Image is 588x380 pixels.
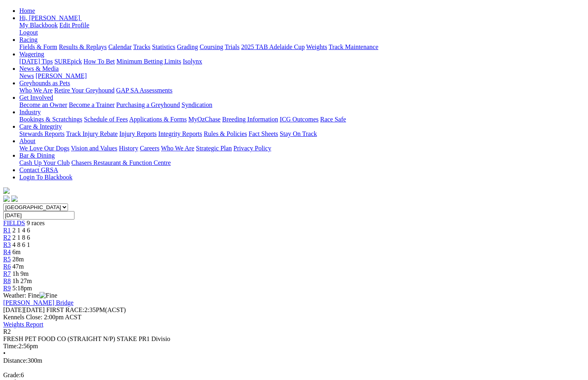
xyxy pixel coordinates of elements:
a: Injury Reports [119,130,157,137]
div: FRESH PET FOOD CO (STRAIGHT N/P) STAKE PR1 Divisio [3,335,585,343]
a: SUREpick [54,58,82,65]
a: Login To Blackbook [19,174,72,181]
span: [DATE] [3,306,45,313]
a: [PERSON_NAME] Bridge [3,299,74,306]
input: Select date [3,211,74,220]
a: Track Injury Rebate [66,130,118,137]
a: R5 [3,256,11,263]
a: About [19,138,35,144]
a: Get Involved [19,94,53,101]
a: Purchasing a Greyhound [116,101,180,108]
a: MyOzChase [188,116,221,123]
span: Distance: [3,357,27,364]
a: Care & Integrity [19,123,62,130]
a: Tracks [133,43,151,50]
a: Cash Up Your Club [19,159,70,166]
span: Weather: Fine [3,292,57,299]
a: Privacy Policy [233,145,271,152]
a: Strategic Plan [196,145,232,152]
span: 2 1 4 6 [12,227,30,234]
a: News & Media [19,65,59,72]
a: Stewards Reports [19,130,64,137]
a: We Love Our Dogs [19,145,69,152]
a: Bookings & Scratchings [19,116,82,123]
a: Applications & Forms [129,116,187,123]
a: [DATE] Tips [19,58,53,65]
a: Trials [225,43,239,50]
span: 1h 9m [12,270,29,277]
span: Grade: [3,372,21,378]
a: Become a Trainer [69,101,115,108]
span: 9 races [27,220,45,226]
a: R2 [3,234,11,241]
a: FIELDS [3,220,25,226]
div: 300m [3,357,585,364]
div: Industry [19,116,585,123]
a: R4 [3,249,11,255]
a: Fields & Form [19,43,57,50]
a: Weights [306,43,327,50]
a: Calendar [108,43,132,50]
span: Hi, [PERSON_NAME] [19,14,80,21]
a: R1 [3,227,11,234]
a: How To Bet [84,58,115,65]
a: Statistics [152,43,175,50]
a: Become an Owner [19,101,67,108]
div: Care & Integrity [19,130,585,138]
a: Isolynx [183,58,202,65]
img: logo-grsa-white.png [3,187,10,194]
span: 6m [12,249,21,255]
a: Home [19,7,35,14]
a: Minimum Betting Limits [116,58,181,65]
span: 1h 27m [12,277,32,284]
span: • [3,350,6,357]
div: About [19,145,585,152]
span: FIRST RACE: [46,306,84,313]
div: 2:56pm [3,343,585,350]
a: Stay On Track [280,130,317,137]
a: Syndication [182,101,212,108]
span: R6 [3,263,11,270]
div: Hi, [PERSON_NAME] [19,22,585,36]
a: My Blackbook [19,22,58,29]
a: Racing [19,36,37,43]
a: R3 [3,241,11,248]
span: 2 1 8 6 [12,234,30,241]
a: Fact Sheets [249,130,278,137]
a: Results & Replays [59,43,107,50]
a: Contact GRSA [19,166,58,173]
a: Track Maintenance [329,43,378,50]
a: Industry [19,109,41,115]
a: ICG Outcomes [280,116,318,123]
a: Coursing [200,43,223,50]
a: Race Safe [320,116,346,123]
a: Weights Report [3,321,43,328]
a: Greyhounds as Pets [19,80,70,86]
span: 47m [12,263,24,270]
span: R2 [3,328,11,335]
div: Wagering [19,58,585,65]
a: Integrity Reports [158,130,202,137]
a: Grading [177,43,198,50]
a: 2025 TAB Adelaide Cup [241,43,305,50]
a: Bar & Dining [19,152,55,159]
div: Bar & Dining [19,159,585,166]
img: facebook.svg [3,195,10,202]
span: 2:35PM(ACST) [46,306,126,313]
a: R9 [3,285,11,292]
span: 28m [12,256,24,263]
a: Breeding Information [222,116,278,123]
a: R8 [3,277,11,284]
div: 6 [3,372,585,379]
a: History [119,145,138,152]
a: Rules & Policies [204,130,247,137]
img: twitter.svg [11,195,18,202]
a: Careers [140,145,159,152]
